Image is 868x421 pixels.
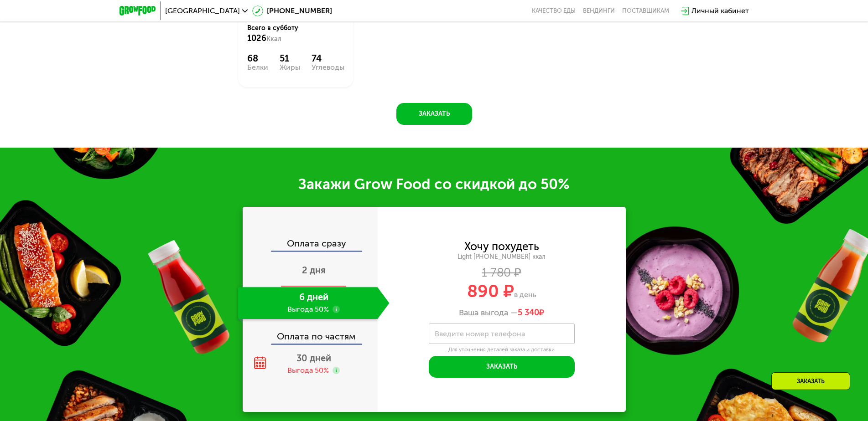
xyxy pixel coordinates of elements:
span: в день [514,290,536,299]
span: ₽ [518,308,544,318]
div: Для уточнения деталей заказа и доставки [429,346,575,354]
div: 1 780 ₽ [378,268,626,278]
span: 890 ₽ [467,281,514,302]
div: Оплата сразу [244,239,378,251]
a: [PHONE_NUMBER] [252,5,332,16]
span: Ккал [266,35,281,43]
label: Введите номер телефона [435,331,525,336]
div: Выгода 50% [287,365,329,375]
div: Ваша выгода — [378,308,626,318]
span: 5 340 [518,308,539,318]
div: поставщикам [622,7,669,15]
div: 68 [247,53,268,64]
div: Белки [247,64,268,71]
span: 1026 [247,33,266,43]
div: Всего в субботу [247,24,344,44]
span: [GEOGRAPHIC_DATA] [165,7,240,15]
div: Личный кабинет [691,5,749,16]
button: Заказать [429,356,575,378]
a: Качество еды [532,7,576,15]
div: 74 [312,53,344,64]
div: Оплата по частям [244,323,378,344]
div: Жиры [280,64,300,71]
div: 51 [280,53,300,64]
div: Хочу похудеть [464,241,539,252]
div: Заказать [771,372,850,390]
span: 2 дня [302,265,326,276]
span: 30 дней [296,353,331,364]
button: Заказать [396,103,472,125]
a: Вендинги [583,7,615,15]
div: Light [PHONE_NUMBER] ккал [378,253,626,261]
div: Углеводы [312,64,344,71]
